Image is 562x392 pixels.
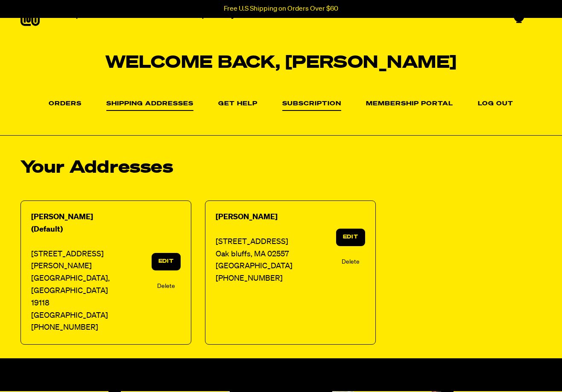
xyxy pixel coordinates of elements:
[157,282,175,291] a: Delete
[152,253,181,270] a: Edit
[216,224,302,285] p: [STREET_ADDRESS] Oak bluffs, MA 02557 [GEOGRAPHIC_DATA] [PHONE_NUMBER]
[49,101,82,107] a: Orders
[255,9,282,22] a: Learn
[336,229,365,246] a: Edit
[184,9,239,22] a: Slurp Society
[450,9,486,22] a: Account
[31,213,93,233] strong: [PERSON_NAME] (Default)
[342,257,360,267] a: Delete
[516,8,522,16] span: 0
[20,160,542,177] h2: Your Addresses
[31,236,117,334] p: [STREET_ADDRESS][PERSON_NAME] [GEOGRAPHIC_DATA], [GEOGRAPHIC_DATA] 19118 [GEOGRAPHIC_DATA] [PHONE...
[366,101,453,107] a: Membership Portal
[218,101,258,107] a: Get Help
[216,213,278,221] strong: [PERSON_NAME]
[282,101,341,111] a: Subscription
[514,8,524,23] a: 0
[106,101,193,111] a: Shipping Addresses
[59,9,84,22] a: Shop
[478,101,513,107] a: Log out
[100,9,169,22] a: Subscribe & Save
